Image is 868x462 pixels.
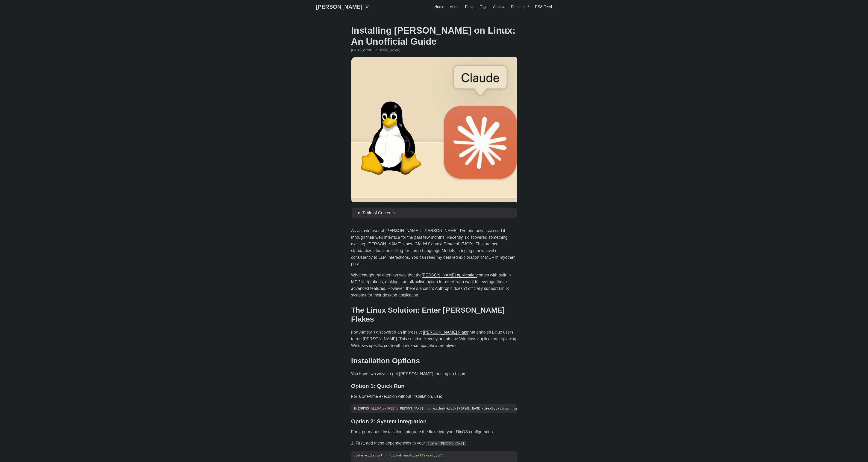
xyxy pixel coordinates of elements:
h2: Installation Options [351,356,517,365]
div: · 2 min · [PERSON_NAME] [351,47,517,52]
span: = [394,407,396,410]
code: flake.[PERSON_NAME] [426,441,466,446]
p: You have two ways to get [PERSON_NAME] running on Linux: [351,371,517,377]
p: For a permanent installation, integrate the flake into your NixOS configuration: [351,429,517,435]
span: Posts [465,5,474,9]
h3: Option 2: System Integration [351,418,517,425]
p: As an avid user of [PERSON_NAME]’s [PERSON_NAME], I’ve primarily accessed it through their web in... [351,227,517,267]
span: RSS Feed [535,5,552,9]
span: ; [443,453,445,457]
span: = [385,453,386,457]
span: Tags [480,5,488,9]
a: [PERSON_NAME] Flake [423,330,468,334]
span: $ [PERSON_NAME] run github:k3d3/[PERSON_NAME]-desktop-linux-flake --impure [351,406,541,411]
span: About [450,5,459,9]
h2: The Linux Solution: Enter [PERSON_NAME] Flakes [351,306,517,323]
p: For a one-time execution without installation, use: [351,393,517,400]
span: url [377,453,383,457]
li: First, add these dependencies to your : [356,440,517,447]
span: Home [435,5,444,9]
a: [PERSON_NAME] application [422,273,477,277]
p: What caught my attention was that the comes with built-in MCP integrations, making it an attracti... [351,272,517,298]
span: Resume [511,5,525,9]
span: NIXPKGS_ALLOW_UNFREE [355,407,394,410]
span: "github:numtide/flake-utils" [388,453,443,457]
span: . [375,453,377,457]
span: 2025-01-09 21:00:00 +0000 UTC [351,47,361,52]
h3: Option 1: Quick Run [351,383,517,389]
span: flake-utils [353,453,375,457]
span: Archive [493,5,505,9]
span: 1 [396,407,398,410]
h1: Installing [PERSON_NAME] on Linux: An Unofficial Guide [351,25,517,47]
summary: Table of Contents [358,210,515,216]
a: other post [351,255,515,266]
span: Table of Contents [362,211,395,215]
p: Fortunately, I discovered an impressive that enables Linux users to run [PERSON_NAME]. This solut... [351,329,517,349]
